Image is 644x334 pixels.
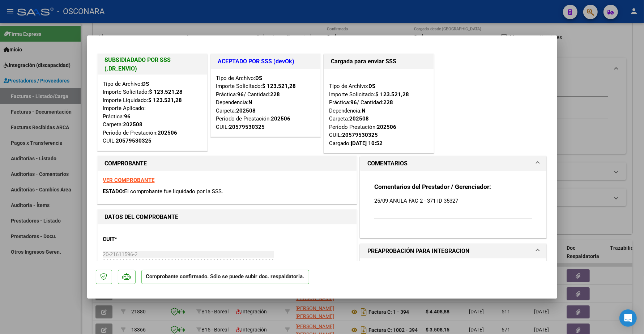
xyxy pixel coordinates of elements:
div: COMENTARIOS [360,171,547,238]
strong: N [249,99,253,106]
span: ESTADO: [103,188,124,195]
strong: DS [256,75,263,81]
div: Open Intercom Messenger [619,309,637,327]
mat-expansion-panel-header: COMENTARIOS [360,156,547,171]
strong: $ 123.521,28 [149,97,182,103]
h1: Cargada para enviar SSS [331,57,426,66]
mat-expansion-panel-header: PREAPROBACIÓN PARA INTEGRACION [360,244,547,258]
strong: $ 123.521,28 [376,91,409,98]
strong: COMPROBANTE [105,160,147,167]
p: CUIT [103,235,178,244]
strong: 228 [270,91,280,98]
div: 20579530325 [342,131,378,139]
strong: 202508 [236,107,256,114]
strong: $ 123.521,28 [263,83,296,89]
strong: 202506 [377,124,397,130]
strong: 228 [384,99,393,106]
h1: ACEPTADO POR SSS (devOk) [218,57,313,66]
h1: COMENTARIOS [367,159,408,168]
strong: 96 [124,113,131,120]
strong: DATOS DEL COMPROBANTE [105,213,179,220]
strong: $ 123.521,28 [149,89,183,95]
strong: Comentarios del Prestador / Gerenciador: [374,183,491,190]
div: Tipo de Archivo: Importe Solicitado: Práctica: / Cantidad: Dependencia: Carpeta: Período Prestaci... [329,74,428,148]
div: Tipo de Archivo: Importe Solicitado: Práctica: / Cantidad: Dependencia: Carpeta: Período de Prest... [216,74,315,131]
p: 25/09 ANULA FAC 2 - 371 ID 35327 [374,197,533,205]
h1: PREAPROBACIÓN PARA INTEGRACION [367,247,469,255]
strong: DS [369,83,376,89]
strong: 202506 [158,130,178,136]
strong: DS [142,81,149,87]
div: 20579530325 [116,137,152,145]
strong: 96 [351,99,357,106]
strong: 202506 [271,115,291,122]
strong: 202508 [123,121,143,128]
strong: [DATE] 10:52 [351,140,383,147]
span: El comprobante fue liquidado por la SSS. [124,188,223,195]
div: Tipo de Archivo: Importe Solicitado: Importe Liquidado: Importe Aplicado: Práctica: Carpeta: Perí... [103,80,202,145]
div: 20579530325 [229,123,265,131]
a: VER COMPROBANTE [103,177,155,183]
p: Comprobante confirmado. Sólo se puede subir doc. respaldatoria. [141,270,309,284]
strong: 202508 [350,115,369,122]
h1: SUBSIDIADADO POR SSS (.DR_ENVIO) [105,56,200,73]
strong: 96 [238,91,244,98]
strong: N [362,107,366,114]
